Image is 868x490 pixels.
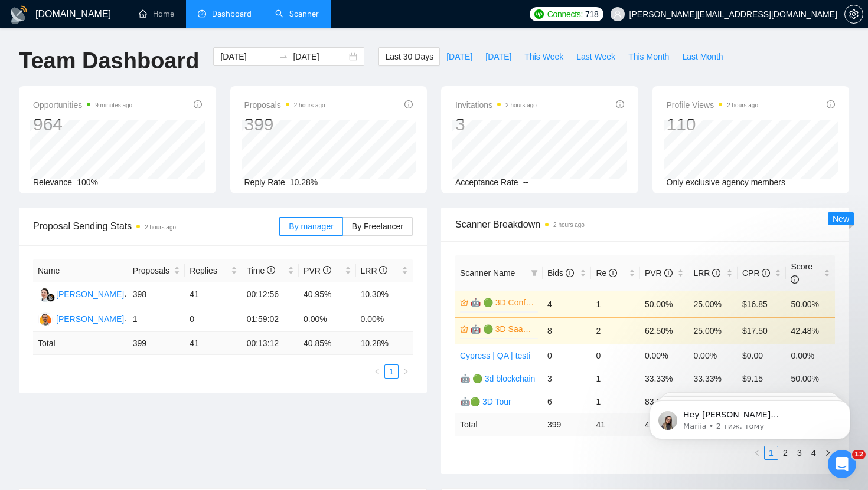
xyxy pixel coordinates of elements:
td: 25.00% [688,291,738,317]
td: 3 [543,367,592,390]
td: 0 [591,344,640,367]
td: 50.00% [786,291,835,317]
td: 6 [543,390,592,413]
span: Proposals [133,264,171,277]
span: 718 [585,8,598,21]
span: left [374,368,381,375]
td: 8 [543,317,592,344]
a: BP[PERSON_NAME] [38,314,124,323]
td: 1 [128,307,185,332]
td: 25.00% [688,317,738,344]
button: [DATE] [440,47,479,66]
span: Only exclusive agency members [667,177,786,187]
td: 33.33% [640,367,689,390]
li: 1 [384,364,399,379]
span: Score [791,262,812,284]
span: info-circle [664,269,673,277]
button: This Month [622,47,676,66]
td: 2 [591,317,640,344]
td: 40.95% [299,282,355,307]
span: Time [247,266,275,275]
th: Proposals [128,259,185,282]
th: Name [33,259,128,282]
span: info-circle [762,269,770,277]
td: 0.00% [688,344,738,367]
button: Last Month [676,47,729,66]
img: MK [38,287,53,302]
span: 12 [852,450,866,459]
button: Last Week [570,47,622,66]
span: LRR [693,268,720,278]
td: $17.50 [738,317,787,344]
td: $16.85 [738,291,787,317]
span: Last Week [576,50,615,63]
span: info-circle [323,266,331,274]
span: Relevance [33,177,72,187]
div: [PERSON_NAME] [56,313,124,325]
td: 0 [185,307,242,332]
span: info-circle [267,266,275,274]
a: 🤖 🟢 3D SaaS competitors [471,323,536,336]
span: Last 30 Days [385,50,433,63]
a: setting [844,9,863,19]
span: Re [596,268,617,278]
span: Bids [547,268,574,278]
td: 0.00% [786,344,835,367]
span: info-circle [404,100,413,108]
td: 0.00% [640,344,689,367]
input: End date [293,50,347,63]
td: 62.50% [640,317,689,344]
button: [DATE] [479,47,518,66]
button: setting [844,5,863,24]
span: to [279,52,288,61]
a: Cypress | QA | testi [460,351,530,360]
a: 🤖 🟢 3d blockchain [460,374,535,383]
td: 399 [543,413,592,436]
span: info-circle [566,269,574,277]
img: logo [9,5,28,24]
td: 40.85 % [299,332,355,355]
span: user [614,10,622,18]
input: Start date [220,50,274,63]
span: swap-right [279,52,288,61]
iframe: Intercom live chat [828,450,856,478]
span: New [833,214,849,223]
span: info-circle [827,100,835,108]
span: Proposal Sending Stats [33,219,279,234]
li: Previous Page [750,446,764,460]
button: left [370,364,384,379]
td: 41 [185,282,242,307]
td: 00:12:56 [242,282,299,307]
button: Last 30 Days [378,47,440,66]
td: 399 [128,332,185,355]
img: upwork-logo.png [534,9,544,19]
div: 964 [33,113,132,136]
td: 41 [591,413,640,436]
td: 4 [543,291,592,317]
time: 2 hours ago [145,224,176,231]
td: 0.00% [356,307,413,332]
li: Next Page [399,364,413,379]
a: searchScanner [275,9,319,19]
time: 2 hours ago [294,102,325,108]
th: Replies [185,259,242,282]
time: 9 minutes ago [95,102,132,108]
span: info-circle [379,266,387,274]
span: filter [531,269,538,277]
img: gigradar-bm.png [47,294,55,302]
td: 10.28 % [356,332,413,355]
td: 1 [591,367,640,390]
span: Replies [190,264,228,277]
time: 2 hours ago [505,102,537,108]
div: 399 [244,113,325,136]
span: Opportunities [33,98,132,112]
td: 41 [185,332,242,355]
button: left [750,446,764,460]
td: 50.00% [786,367,835,390]
iframe: Intercom notifications повідомлення [632,376,868,458]
td: 0 [543,344,592,367]
td: 0.00% [299,307,355,332]
span: setting [845,9,863,19]
span: By Freelancer [352,222,403,231]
